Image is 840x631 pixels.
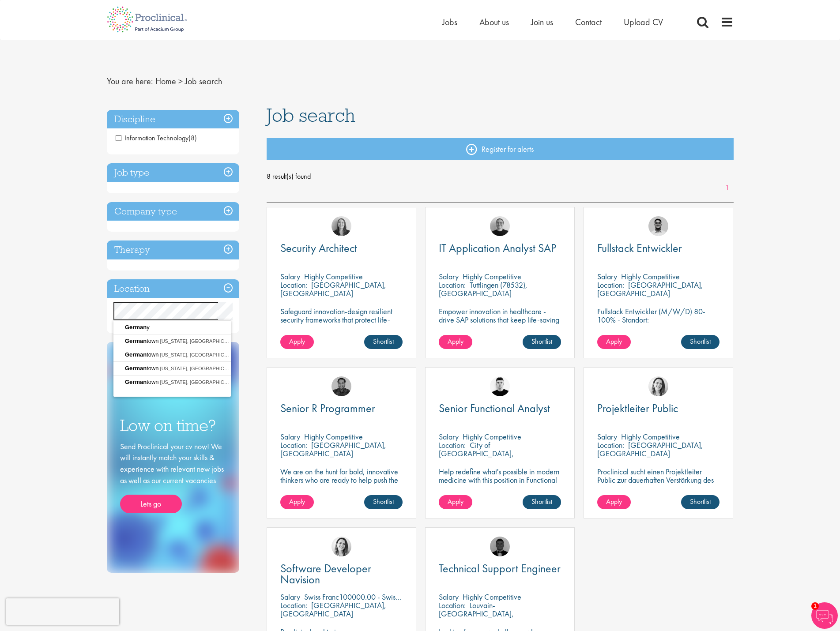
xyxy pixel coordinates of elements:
[125,338,160,344] span: town
[597,403,719,414] a: Projektleiter Public
[107,279,239,298] h3: Location
[280,432,300,442] span: Salary
[811,602,838,629] img: Chatbot
[597,432,617,442] span: Salary
[280,600,386,619] p: [GEOGRAPHIC_DATA], [GEOGRAPHIC_DATA]
[439,440,514,467] p: City of [GEOGRAPHIC_DATA], [GEOGRAPHIC_DATA]
[811,602,819,610] span: 1
[439,600,466,610] span: Location:
[463,271,521,282] p: Highly Competitive
[439,600,514,627] p: Louvain-[GEOGRAPHIC_DATA], [GEOGRAPHIC_DATA]
[280,495,314,509] a: Apply
[597,440,624,450] span: Location:
[116,133,188,143] span: Information Technology
[267,138,734,160] a: Register for alerts
[523,335,561,349] a: Shortlist
[448,337,463,346] span: Apply
[463,592,521,602] p: Highly Competitive
[439,495,472,509] a: Apply
[280,243,403,254] a: Security Architect
[125,351,147,358] span: German
[439,440,466,450] span: Location:
[597,335,631,349] a: Apply
[280,600,307,610] span: Location:
[280,401,375,416] span: Senior R Programmer
[490,376,510,396] img: Patrick Melody
[439,280,527,298] p: Tuttlingen (78532), [GEOGRAPHIC_DATA]
[188,133,197,143] span: (8)
[648,216,668,236] img: Timothy Deschamps
[597,495,631,509] a: Apply
[280,271,300,282] span: Salary
[304,432,363,442] p: Highly Competitive
[442,16,457,28] a: Jobs
[120,441,226,514] div: Send Proclinical your cv now! We will instantly match your skills & experience with relevant new ...
[439,335,472,349] a: Apply
[439,561,561,576] span: Technical Support Engineer
[531,16,553,28] span: Join us
[439,592,459,602] span: Salary
[364,335,403,349] a: Shortlist
[648,376,668,396] img: Nur Ergiydiren
[439,432,459,442] span: Salary
[280,335,314,349] a: Apply
[681,495,719,509] a: Shortlist
[280,440,307,450] span: Location:
[289,497,305,506] span: Apply
[490,216,510,236] img: Emma Pretorious
[280,467,403,501] p: We are on the hunt for bold, innovative thinkers who are ready to help push the boundaries of sci...
[304,592,485,602] p: Swiss Franc100000.00 - Swiss Franc110000.00 per annum
[267,103,355,127] span: Job search
[125,379,147,385] span: German
[280,563,403,585] a: Software Developer Navision
[721,183,734,193] a: 1
[621,271,680,282] p: Highly Competitive
[439,403,561,414] a: Senior Functional Analyst
[575,16,602,28] span: Contact
[160,366,241,371] span: [US_STATE], [GEOGRAPHIC_DATA]
[597,240,682,255] span: Fullstack Entwickler
[439,307,561,332] p: Empower innovation in healthcare - drive SAP solutions that keep life-saving technology running s...
[331,216,351,236] a: Mia Kellerman
[597,271,617,282] span: Salary
[606,497,622,506] span: Apply
[364,495,403,509] a: Shortlist
[523,495,561,509] a: Shortlist
[597,243,719,254] a: Fullstack Entwickler
[267,170,734,183] span: 8 result(s) found
[439,240,556,255] span: IT Application Analyst SAP
[125,324,151,331] span: y
[125,351,160,358] span: town
[331,376,351,396] a: Mike Raletz
[280,561,371,587] span: Software Developer Navision
[185,75,222,87] span: Job search
[490,537,510,556] a: Tom Stables
[597,280,703,298] p: [GEOGRAPHIC_DATA], [GEOGRAPHIC_DATA]
[280,592,300,602] span: Salary
[606,337,622,346] span: Apply
[280,240,357,255] span: Security Architect
[439,280,466,290] span: Location:
[597,401,678,416] span: Projektleiter Public
[107,110,239,129] h3: Discipline
[107,240,239,259] div: Therapy
[463,432,521,442] p: Highly Competitive
[6,598,119,625] iframe: reCAPTCHA
[125,365,160,372] span: town
[624,16,663,28] a: Upload CV
[280,403,403,414] a: Senior R Programmer
[160,379,241,385] span: [US_STATE], [GEOGRAPHIC_DATA]
[125,338,147,344] span: German
[479,16,509,28] span: About us
[439,563,561,574] a: Technical Support Engineer
[448,497,463,506] span: Apply
[681,335,719,349] a: Shortlist
[597,307,719,349] p: Fullstack Entwickler (M/W/D) 80-100% - Standort: [GEOGRAPHIC_DATA], [GEOGRAPHIC_DATA] - Arbeitsze...
[304,271,363,282] p: Highly Competitive
[107,202,239,221] h3: Company type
